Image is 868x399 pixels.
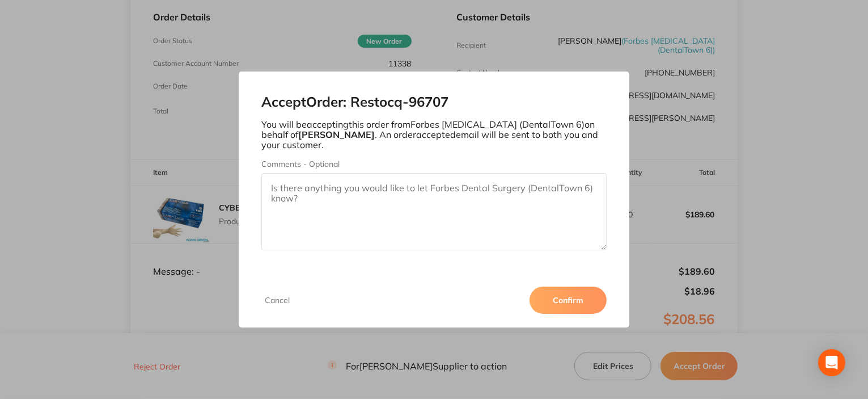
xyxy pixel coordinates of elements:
div: Open Intercom Messenger [818,349,845,376]
p: You will be accepting this order from Forbes [MEDICAL_DATA] (DentalTown 6) on behalf of . An orde... [261,119,607,150]
h2: Accept Order: Restocq- 96707 [261,94,607,110]
button: Cancel [261,295,293,305]
b: [PERSON_NAME] [298,129,375,140]
label: Comments - Optional [261,159,607,169]
button: Confirm [530,287,607,314]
